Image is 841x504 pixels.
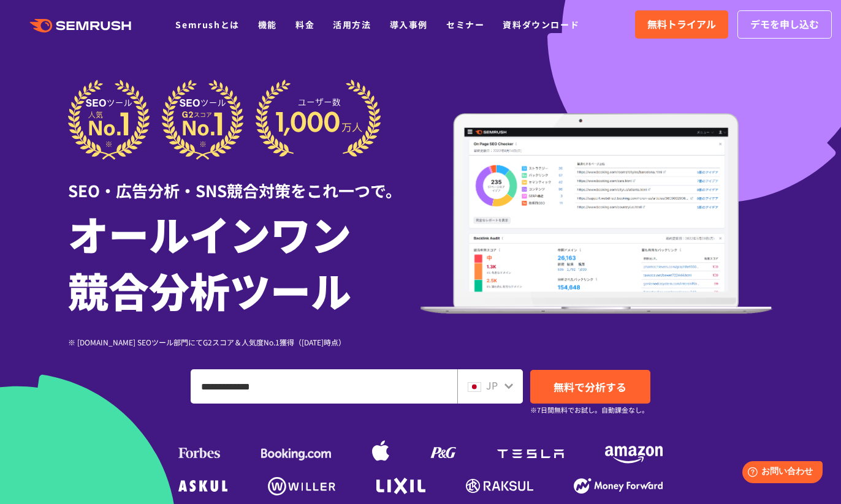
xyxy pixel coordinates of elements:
iframe: Help widget launcher [732,456,828,491]
span: 無料トライアル [647,17,716,32]
span: 無料で分析する [554,379,626,394]
span: JP [486,378,498,393]
a: 料金 [295,18,314,31]
a: デモを申し込む [737,10,832,39]
a: 導入事例 [390,18,428,31]
span: デモを申し込む [750,17,819,32]
h1: オールインワン 競合分析ツール [68,205,420,318]
a: 無料トライアル [635,10,728,39]
div: SEO・広告分析・SNS競合対策をこれ一つで。 [68,160,420,202]
a: 機能 [258,18,277,31]
a: 活用方法 [333,18,371,31]
div: ※ [DOMAIN_NAME] SEOツール部門にてG2スコア＆人気度No.1獲得（[DATE]時点） [68,336,420,348]
input: ドメイン、キーワードまたはURLを入力してください [191,370,457,403]
a: セミナー [446,18,484,31]
a: 無料で分析する [530,370,650,404]
a: 資料ダウンロード [503,18,579,31]
a: Semrushとは [175,18,239,31]
small: ※7日間無料でお試し。自動課金なし。 [530,404,649,416]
